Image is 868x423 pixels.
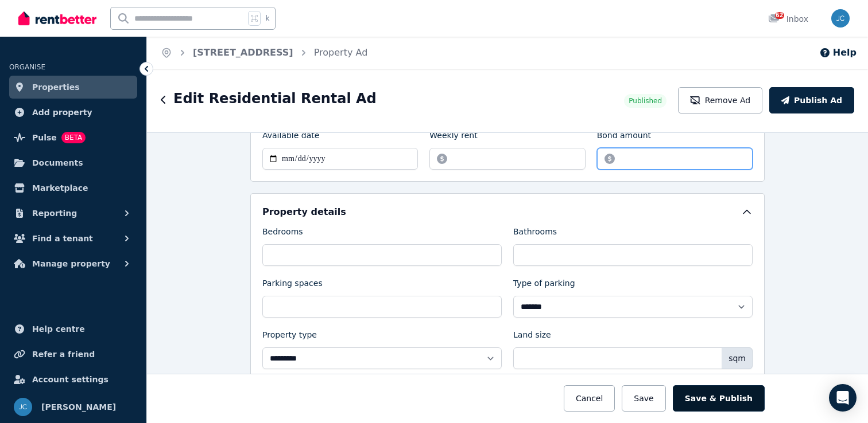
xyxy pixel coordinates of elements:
[32,80,80,94] span: Properties
[9,202,137,225] button: Reporting
[769,87,854,113] button: Publish Ad
[9,126,137,149] a: PulseBETA
[32,206,77,220] span: Reporting
[9,252,137,275] button: Manage property
[9,151,137,174] a: Documents
[513,277,575,293] label: Type of parking
[41,400,116,414] span: [PERSON_NAME]
[32,232,93,245] span: Find a tenant
[9,63,45,71] span: ORGANISE
[829,384,857,412] div: Open Intercom Messenger
[262,226,303,242] label: Bedrooms
[629,96,662,105] span: Published
[314,47,368,58] a: Property Ad
[429,130,477,146] label: Weekly rent
[32,105,92,119] span: Add property
[262,277,323,293] label: Parking spaces
[564,385,615,412] button: Cancel
[61,132,86,143] span: BETA
[673,385,765,412] button: Save & Publish
[32,347,95,361] span: Refer a friend
[265,14,269,23] span: k
[262,130,319,146] label: Available date
[9,343,137,366] a: Refer a friend
[597,130,651,146] label: Bond amount
[32,257,110,271] span: Manage property
[819,46,857,60] button: Help
[513,329,551,345] label: Land size
[262,329,317,345] label: Property type
[147,37,381,69] nav: Breadcrumb
[9,227,137,250] button: Find a tenant
[173,89,377,108] h1: Edit Residential Rental Ad
[9,177,137,199] a: Marketplace
[775,12,784,19] span: 62
[831,9,850,28] img: Johnny Chow
[9,76,137,99] a: Properties
[262,205,346,219] h5: Property details
[18,10,96,27] img: RentBetter
[513,226,557,242] label: Bathrooms
[768,13,808,25] div: Inbox
[32,131,57,144] span: Pulse
[9,101,137,124] a: Add property
[14,398,32,416] img: Johnny Chow
[678,87,762,113] button: Remove Ad
[32,373,108,386] span: Account settings
[32,181,88,195] span: Marketplace
[9,318,137,340] a: Help centre
[9,368,137,391] a: Account settings
[32,156,83,170] span: Documents
[193,47,293,58] a: [STREET_ADDRESS]
[32,322,85,336] span: Help centre
[622,385,665,412] button: Save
